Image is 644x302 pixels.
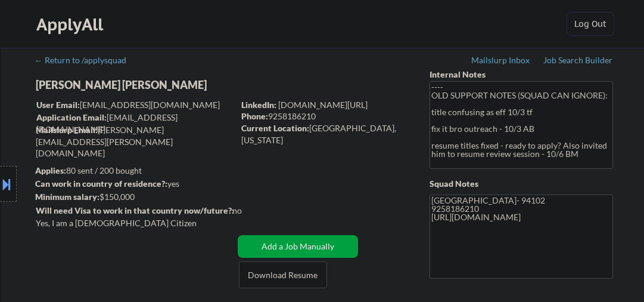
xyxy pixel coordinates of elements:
div: Job Search Builder [543,56,613,64]
div: [GEOGRAPHIC_DATA], [US_STATE] [241,122,410,146]
div: ApplyAll [36,14,107,35]
div: Mailslurp Inbox [471,56,531,64]
div: ← Return to /applysquad [35,56,138,64]
strong: LinkedIn: [241,100,276,110]
strong: Current Location: [241,123,309,133]
div: Internal Notes [430,69,613,81]
button: Add a Job Manually [238,235,358,258]
div: Squad Notes [430,178,613,190]
a: Mailslurp Inbox [471,56,531,67]
div: 9258186210 [241,110,410,122]
a: ← Return to /applysquad [35,56,138,67]
a: [DOMAIN_NAME][URL] [278,100,368,110]
strong: Phone: [241,111,268,121]
div: no [232,205,266,217]
button: Log Out [567,12,614,36]
a: Job Search Builder [543,56,613,67]
button: Download Resume [239,261,327,288]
